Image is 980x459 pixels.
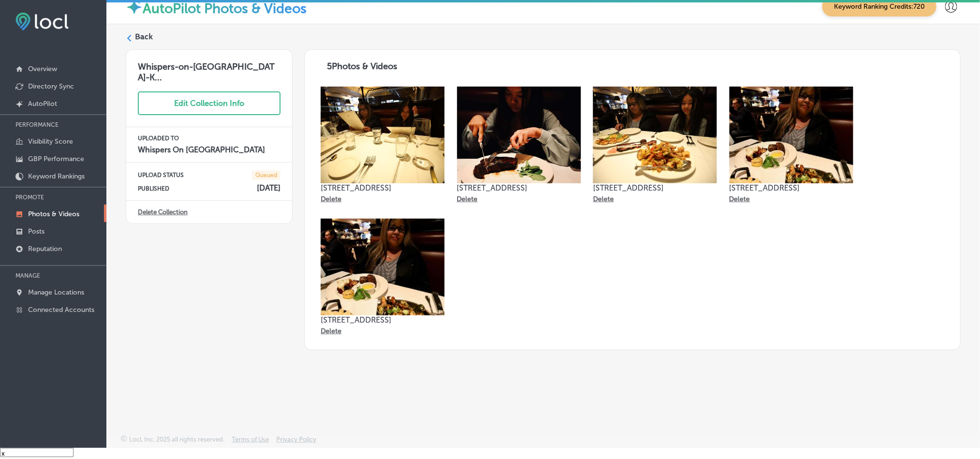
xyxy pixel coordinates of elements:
img: Collection thumbnail [321,219,445,315]
a: Privacy Policy [276,436,316,448]
p: [STREET_ADDRESS] [457,183,581,192]
p: [STREET_ADDRESS] [729,183,853,192]
a: Terms of Use [232,436,269,448]
p: Delete [457,195,478,203]
p: [STREET_ADDRESS] [321,183,445,192]
p: Locl, Inc. 2025 all rights reserved. [129,436,224,443]
p: Reputation [28,245,62,253]
img: Collection thumbnail [729,87,853,183]
label: Back [135,31,153,42]
p: Delete [321,327,342,335]
p: PUBLISHED [138,185,169,192]
p: Delete [321,195,342,203]
p: Delete [593,195,614,203]
p: Posts [28,227,45,236]
p: [STREET_ADDRESS] [593,183,717,192]
img: Collection thumbnail [593,87,717,183]
p: Visibility Score [28,137,73,146]
p: UPLOAD STATUS [138,172,184,178]
p: [STREET_ADDRESS] [321,315,445,325]
p: UPLOADED TO [138,135,281,142]
p: Directory Sync [28,82,74,90]
p: Connected Accounts [28,306,94,314]
img: fda3e92497d09a02dc62c9cd864e3231.png [15,13,69,30]
img: Collection thumbnail [321,87,445,183]
button: Edit Collection Info [138,91,281,115]
p: Overview [28,65,57,73]
img: Collection thumbnail [457,87,581,183]
span: 5 Photos & Videos [327,61,397,72]
h3: Whispers-on-[GEOGRAPHIC_DATA]-K... [126,50,292,83]
p: Keyword Rankings [28,172,85,180]
a: Delete Collection [138,208,188,216]
h4: [DATE] [257,183,281,192]
p: Manage Locations [28,288,84,296]
span: Queued [252,170,281,180]
label: AutoPilot Photos & Videos [143,0,307,16]
p: Photos & Videos [28,210,79,218]
p: Delete [729,195,750,203]
p: AutoPilot [28,100,57,108]
h4: Whispers On [GEOGRAPHIC_DATA] [138,145,281,154]
p: GBP Performance [28,155,84,163]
